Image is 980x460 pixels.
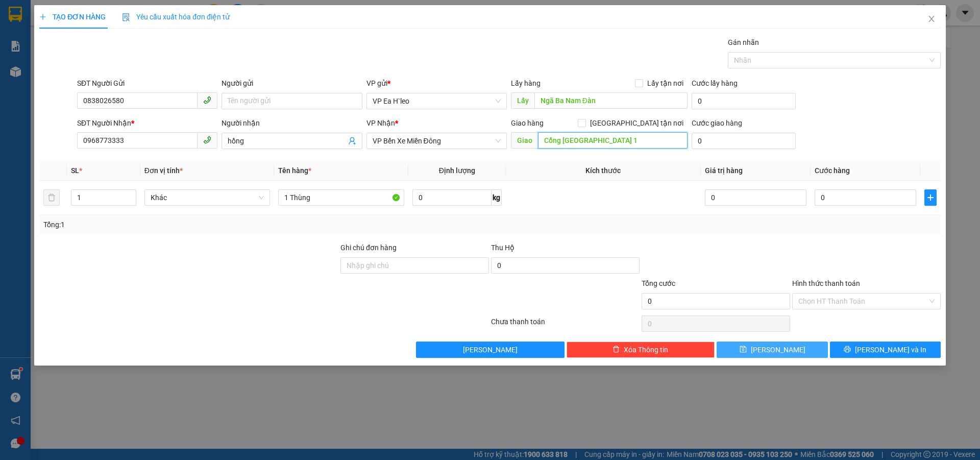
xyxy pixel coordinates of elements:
span: Giá trị hàng [705,166,743,175]
div: Người gửi [222,78,362,89]
span: Kích thước [585,166,621,175]
input: Cước lấy hàng [692,93,796,109]
button: [PERSON_NAME] [416,342,565,358]
span: [PERSON_NAME] và In [855,344,926,355]
label: Gán nhãn [728,38,759,46]
div: SĐT Người Nhận [77,117,217,129]
span: VP Nhận [366,119,395,127]
input: 0 [705,189,806,206]
img: icon [122,13,130,21]
span: Tên hàng [278,166,311,175]
span: TẠO ĐƠN HÀNG [39,13,106,21]
label: Ghi chú đơn hàng [340,244,397,252]
input: VD: Bàn, Ghế [278,189,404,206]
span: user-add [348,137,356,145]
label: Cước giao hàng [692,119,742,127]
div: Chưa thanh toán [490,316,641,334]
div: Người nhận [222,117,362,129]
button: plus [924,189,937,206]
input: Dọc đường [538,132,688,149]
span: Yêu cầu xuất hóa đơn điện tử [122,13,230,21]
span: [PERSON_NAME] [751,344,805,355]
label: Hình thức thanh toán [792,279,860,287]
button: printer[PERSON_NAME] và In [830,342,941,358]
span: plus [39,13,46,20]
span: Lấy tận nơi [643,78,688,89]
span: Giao hàng [511,119,544,127]
span: VP Ea H`leo [373,93,501,109]
span: Định lượng [439,166,475,175]
button: delete [43,189,60,206]
span: Giao [511,132,538,149]
span: Lấy [511,92,534,109]
span: save [740,346,747,354]
label: Cước lấy hàng [692,79,738,87]
span: Lấy hàng [511,79,541,87]
span: Thu Hộ [491,244,514,252]
span: Khác [151,190,264,205]
span: SL [71,166,79,175]
span: phone [203,136,211,144]
div: Tổng: 1 [43,219,378,230]
span: plus [925,193,936,202]
input: Dọc đường [534,92,688,109]
div: VP gửi [366,78,507,89]
button: save[PERSON_NAME] [717,342,827,358]
div: SĐT Người Gửi [77,78,217,89]
span: kg [492,189,502,206]
span: Tổng cước [642,279,675,287]
button: Close [917,5,946,34]
span: Đơn vị tính [144,166,183,175]
span: [GEOGRAPHIC_DATA] tận nơi [586,117,688,129]
span: Xóa Thông tin [624,344,668,355]
span: printer [844,346,851,354]
span: [PERSON_NAME] [463,344,518,355]
span: close [927,15,936,23]
button: deleteXóa Thông tin [567,342,715,358]
input: Ghi chú đơn hàng [340,257,489,274]
span: VP Bến Xe Miền Đông [373,133,501,149]
input: Cước giao hàng [692,133,796,149]
span: Cước hàng [815,166,850,175]
span: delete [612,346,620,354]
span: phone [203,96,211,104]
